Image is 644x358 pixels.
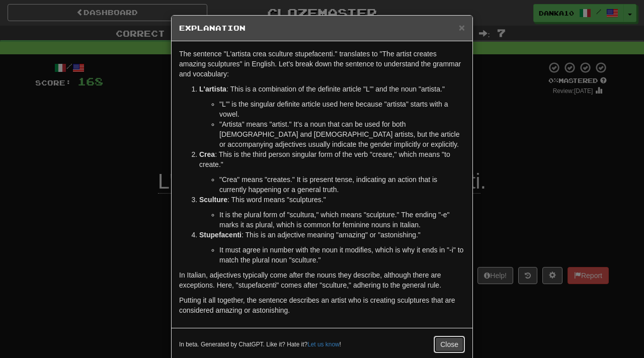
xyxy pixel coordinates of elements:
[219,245,465,265] li: It must agree in number with the noun it modifies, which is why it ends in "-i" to match the plur...
[199,85,226,93] strong: L'artista
[199,150,215,158] strong: Crea
[307,341,339,348] a: Let us know
[434,336,465,353] button: Close
[219,119,465,149] li: "Artista" means "artist." It's a noun that can be used for both [DEMOGRAPHIC_DATA] and [DEMOGRAPH...
[459,22,465,33] button: Close
[219,174,465,195] li: "Crea" means "creates." It is present tense, indicating an action that is currently happening or ...
[179,340,341,349] small: In beta. Generated by ChatGPT. Like it? Hate it? !
[179,270,465,290] p: In Italian, adjectives typically come after the nouns they describe, although there are exception...
[199,230,465,240] p: : This is an adjective meaning "amazing" or "astonishing."
[459,22,465,33] span: ×
[179,295,465,315] p: Putting it all together, the sentence describes an artist who is creating sculptures that are con...
[199,149,465,169] p: : This is the third person singular form of the verb "creare," which means "to create."
[199,195,465,205] p: : This word means "sculptures."
[199,84,465,94] p: : This is a combination of the definite article "L'" and the noun "artista."
[179,49,465,79] p: The sentence "L'artista crea sculture stupefacenti." translates to "The artist creates amazing sc...
[179,23,465,33] h5: Explanation
[199,196,227,204] strong: Sculture
[219,210,465,230] li: It is the plural form of "scultura," which means "sculpture." The ending "-e" marks it as plural,...
[199,231,242,239] strong: Stupefacenti
[219,99,465,119] li: "L'" is the singular definite article used here because "artista" starts with a vowel.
